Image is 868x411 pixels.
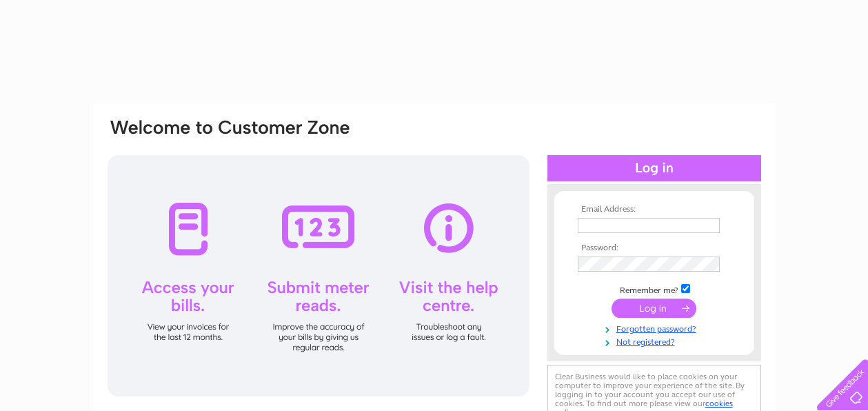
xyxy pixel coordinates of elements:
[578,334,734,348] a: Not registered?
[574,282,734,296] td: Remember me?
[612,299,696,318] input: Submit
[574,205,734,214] th: Email Address:
[574,243,734,253] th: Password:
[578,321,734,334] a: Forgotten password?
